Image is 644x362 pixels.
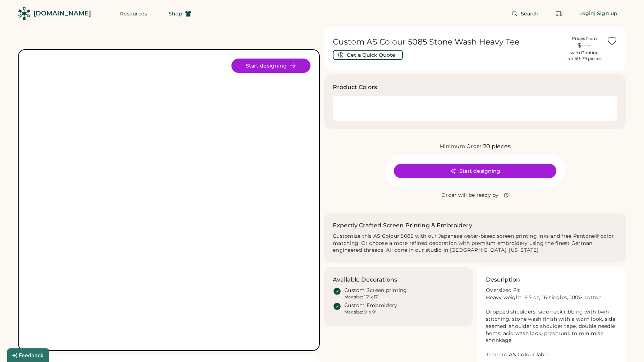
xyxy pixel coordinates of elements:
[594,10,617,17] div: | Sign up
[333,50,403,60] button: Get a Quick Quote
[344,294,379,300] div: Max size: 15" x 17"
[333,37,562,47] h1: Custom AS Colour 5085 Stone Wash Heavy Tee
[483,142,511,151] div: 20 pieces
[394,164,556,178] button: Start designing
[33,9,91,18] div: [DOMAIN_NAME]
[231,59,310,73] button: Start designing
[344,287,407,294] div: Custom Screen printing
[169,11,182,16] span: Shop
[503,6,548,21] button: Search
[486,287,617,358] div: Oversized Fit Heavy weight, 6.5 oz, 16-singles, 100% cotton Dropped shoulders, side neck ribbing ...
[333,221,472,230] h2: Expertly Crafted Screen Printing & Embroidery
[18,7,31,20] img: Rendered Logo - Screens
[27,59,310,342] img: AS Colour 5085 Product Image
[27,59,310,342] div: 5085 Style Image
[521,11,539,16] span: Search
[567,50,602,61] div: with Printing for 50-79 pieces
[486,275,520,284] h3: Description
[440,143,483,150] div: Minimum Order:
[344,309,376,315] div: Max size: 9" x 9"
[566,41,602,50] div: $--.--
[333,275,397,284] h3: Available Decorations
[441,192,499,199] div: Order will be ready by
[572,36,597,41] div: Prices from
[160,6,200,21] button: Shop
[552,6,566,21] button: Retrieve an order
[111,6,156,21] button: Resources
[344,302,397,309] div: Custom Embroidery
[333,83,377,92] h3: Product Colors
[579,10,594,17] div: Login
[333,233,617,254] div: Customize this AS Colour 5085 with our Japanese water-based screen printing inks and free Pantone...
